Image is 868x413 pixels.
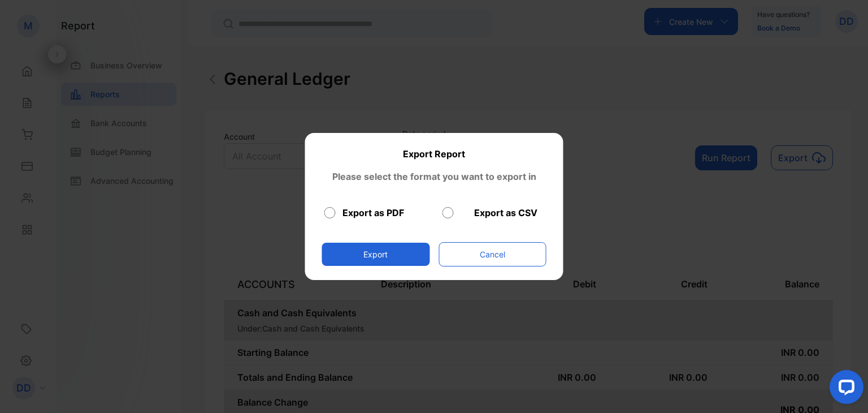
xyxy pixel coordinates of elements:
button: Export [322,243,430,266]
label: Export as CSV [474,206,537,220]
p: Please select the format you want to export in [322,161,546,183]
iframe: LiveChat chat widget [821,365,868,413]
div: Export Report [322,147,546,161]
label: Export as PDF [342,206,404,220]
button: Cancel [439,242,546,266]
